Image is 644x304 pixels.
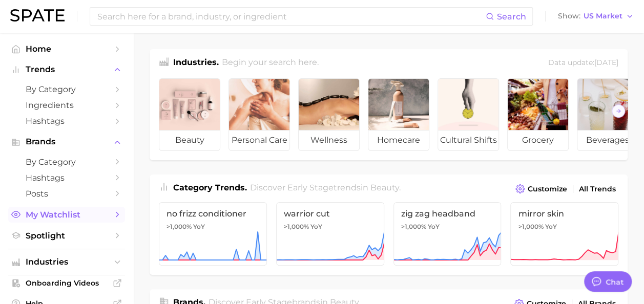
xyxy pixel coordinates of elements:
[401,209,494,219] span: zig zag headband
[159,78,220,151] a: beauty
[284,223,309,230] span: >1,000%
[548,56,618,70] div: Data update: [DATE]
[26,210,108,220] span: My Watchlist
[173,183,247,192] span: Category Trends .
[8,186,125,202] a: Posts
[577,78,638,151] a: beverages
[368,130,429,150] span: homecare
[555,10,636,23] button: ShowUS Market
[229,130,289,150] span: personal care
[8,154,125,170] a: by Category
[8,170,125,186] a: Hashtags
[518,223,543,230] span: >1,000%
[26,189,108,199] span: Posts
[497,12,526,21] span: Search
[576,182,618,196] a: All Trends
[612,104,625,118] button: Scroll Right
[26,65,108,74] span: Trends
[528,185,567,193] span: Customize
[276,202,384,266] a: warrior cut>1,000% YoY
[8,207,125,223] a: My Watchlist
[284,209,377,219] span: warrior cut
[8,62,125,77] button: Trends
[438,78,499,151] a: cultural shifts
[393,202,502,266] a: zig zag headband>1,000% YoY
[370,183,399,192] span: beauty
[96,8,486,25] input: Search here for a brand, industry, or ingredient
[193,223,205,231] span: YoY
[26,44,108,54] span: Home
[159,130,220,150] span: beauty
[26,137,108,146] span: Brands
[250,183,401,192] span: Discover Early Stage trends in .
[228,78,290,151] a: personal care
[584,13,622,19] span: US Market
[8,41,125,57] a: Home
[545,223,556,231] span: YoY
[428,223,440,231] span: YoY
[26,84,108,94] span: by Category
[577,130,638,150] span: beverages
[167,209,259,219] span: no frizz conditioner
[8,113,125,129] a: Hashtags
[26,257,108,267] span: Industries
[8,81,125,97] a: by Category
[507,78,569,151] a: grocery
[8,228,125,244] a: Spotlight
[8,97,125,113] a: Ingredients
[10,9,65,21] img: SPATE
[8,134,125,149] button: Brands
[438,130,498,150] span: cultural shifts
[26,278,108,288] span: Onboarding Videos
[368,78,429,151] a: homecare
[26,116,108,126] span: Hashtags
[173,56,219,70] h1: Industries.
[159,202,267,266] a: no frizz conditioner>1,000% YoY
[401,223,426,230] span: >1,000%
[8,254,125,270] button: Industries
[8,275,125,291] a: Onboarding Videos
[26,157,108,167] span: by Category
[310,223,322,231] span: YoY
[26,231,108,241] span: Spotlight
[299,130,359,150] span: wellness
[26,173,108,183] span: Hashtags
[222,56,319,70] h2: Begin your search here.
[508,130,568,150] span: grocery
[518,209,611,219] span: mirror skin
[579,185,616,193] span: All Trends
[558,13,580,19] span: Show
[167,223,192,230] span: >1,000%
[298,78,360,151] a: wellness
[26,100,108,110] span: Ingredients
[510,202,618,266] a: mirror skin>1,000% YoY
[513,182,570,196] button: Customize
